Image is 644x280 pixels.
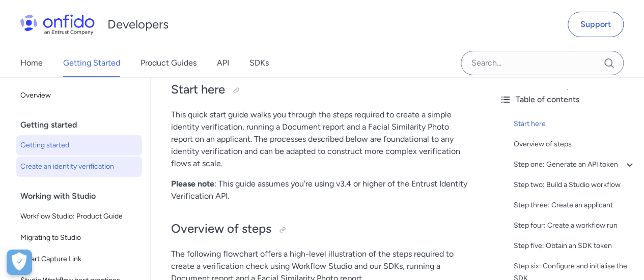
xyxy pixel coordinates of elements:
a: Step four: Create a workflow run [514,220,636,232]
a: Getting Started [63,49,120,77]
a: Step one: Generate an API token [514,159,636,171]
span: Getting started [20,139,138,151]
input: Onfido search input field [461,51,624,75]
a: API [217,49,229,77]
a: Start here [514,118,636,130]
a: Step two: Build a Studio workflow [514,179,636,191]
p: : This guide assumes you're using v3.4 or higher of the Entrust Identity Verification API. [171,178,471,202]
a: Migrating to Studio [16,228,142,248]
div: Table of contents [499,94,636,106]
span: Create an identity verification [20,161,138,173]
span: Smart Capture Link [20,253,138,265]
div: Getting started [20,115,146,135]
a: Getting started [16,135,142,155]
a: Workflow Studio: Product Guide [16,206,142,227]
h2: Start here [171,81,471,99]
a: Support [568,12,624,37]
div: Working with Studio [20,186,146,206]
strong: Please note [171,179,214,189]
a: SDKs [249,49,269,77]
a: Home [20,49,43,77]
p: This quick start guide walks you through the steps required to create a simple identity verificat... [171,109,471,170]
h1: Developers [107,16,169,33]
a: Overview [16,85,142,106]
img: Onfido Logo [20,14,95,35]
a: Overview of steps [514,138,636,150]
span: Migrating to Studio [20,232,138,244]
a: Create an identity verification [16,157,142,177]
a: Product Guides [141,49,197,77]
h2: Overview of steps [171,221,471,238]
button: Open Preferences [7,250,32,275]
span: Overview [20,89,138,102]
a: Step five: Obtain an SDK token [514,240,636,252]
div: Cookie Preferences [7,250,32,275]
span: Workflow Studio: Product Guide [20,210,138,223]
a: Smart Capture Link [16,249,142,269]
a: Step three: Create an applicant [514,199,636,211]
